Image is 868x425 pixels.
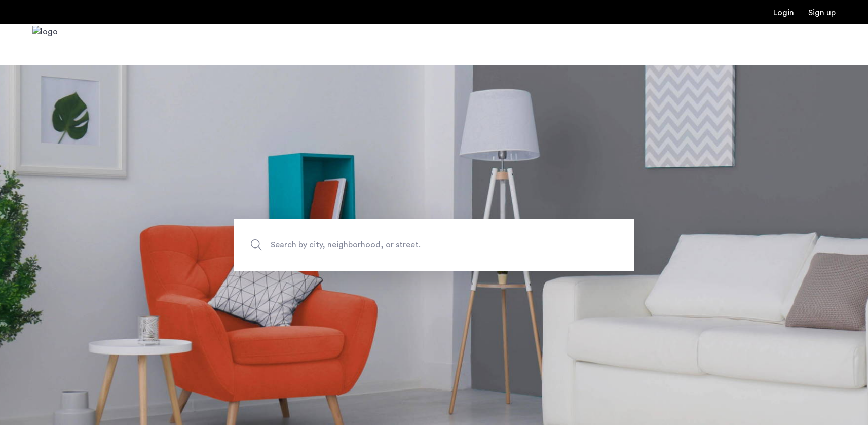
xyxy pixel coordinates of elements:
a: Registration [808,9,836,17]
input: Apartment Search [234,219,634,271]
a: Login [773,9,794,17]
img: logo [32,26,58,64]
span: Search by city, neighborhood, or street. [271,238,550,252]
a: Cazamio Logo [32,26,58,64]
